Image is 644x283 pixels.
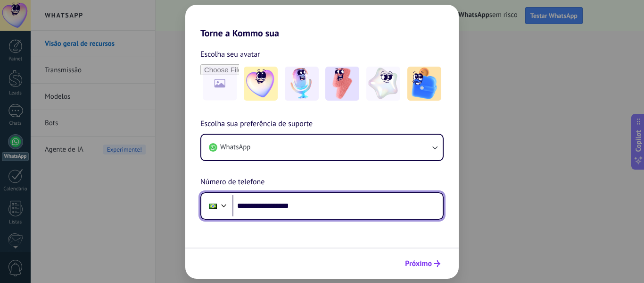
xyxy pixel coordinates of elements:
span: Próximo [405,260,432,267]
div: Brazil: + 55 [204,196,222,216]
img: -4.jpeg [366,67,400,101]
span: Escolha seu avatar [200,48,260,60]
img: -5.jpeg [407,67,441,101]
img: -2.jpeg [285,67,319,101]
h2: Torne a Kommo sua [185,5,459,39]
img: -1.jpeg [244,67,278,101]
span: Número de telefone [200,176,264,189]
img: -3.jpeg [325,67,359,101]
button: WhatsApp [201,135,443,160]
button: Próximo [401,256,445,272]
span: WhatsApp [220,143,250,152]
span: Escolha sua preferência de suporte [200,118,313,130]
